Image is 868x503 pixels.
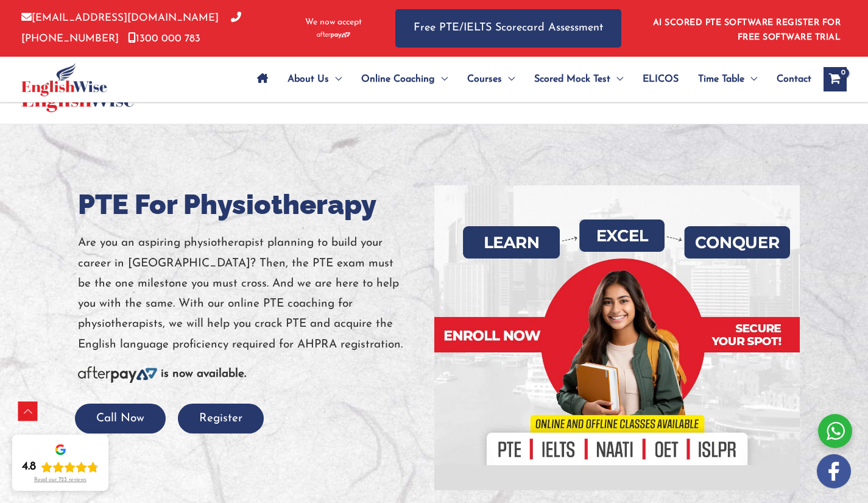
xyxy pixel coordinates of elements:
a: Online CoachingMenu Toggle [351,58,457,101]
p: Are you an aspiring physiotherapist planning to build your career in [GEOGRAPHIC_DATA]? Then, the... [78,233,425,355]
h1: PTE For Physiotherapy [78,185,425,224]
a: CoursesMenu Toggle [457,58,524,101]
a: Free PTE/IELTS Scorecard Assessment [395,9,621,48]
button: Register [178,404,264,433]
span: ELICOS [643,58,679,101]
span: About Us [288,58,329,101]
a: [PHONE_NUMBER] [21,13,241,43]
a: ELICOS [633,58,688,101]
button: Call Now [75,404,166,433]
span: Contact [777,58,811,101]
a: Scored Mock TestMenu Toggle [524,58,633,101]
nav: Site Navigation: Main Menu [247,58,811,101]
div: Rating: 4.8 out of 5 [22,460,99,474]
span: Time Table [698,58,744,101]
span: We now accept [305,16,362,29]
img: cropped-ew-logo [21,63,107,96]
span: Courses [467,58,502,101]
span: Menu Toggle [744,58,757,101]
span: Scored Mock Test [534,58,610,101]
span: Online Coaching [361,58,435,101]
a: Time TableMenu Toggle [688,58,767,101]
span: Menu Toggle [502,58,515,101]
img: white-facebook.png [817,454,851,488]
div: Read our 723 reviews [34,477,86,483]
a: Contact [767,58,811,101]
a: [EMAIL_ADDRESS][DOMAIN_NAME] [21,13,219,23]
img: Afterpay-Logo [78,366,157,383]
a: Register [178,413,264,424]
a: About UsMenu Toggle [278,58,351,101]
a: View Shopping Cart, empty [824,67,847,91]
span: Menu Toggle [435,58,448,101]
a: AI SCORED PTE SOFTWARE REGISTER FOR FREE SOFTWARE TRIAL [653,18,841,42]
span: Menu Toggle [610,58,623,101]
div: 4.8 [22,460,36,474]
aside: Header Widget 1 [646,9,847,48]
b: is now available. [161,368,246,380]
span: Menu Toggle [329,58,342,101]
a: 1300 000 783 [128,34,200,44]
img: Afterpay-Logo [317,32,350,38]
a: Call Now [75,413,166,424]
